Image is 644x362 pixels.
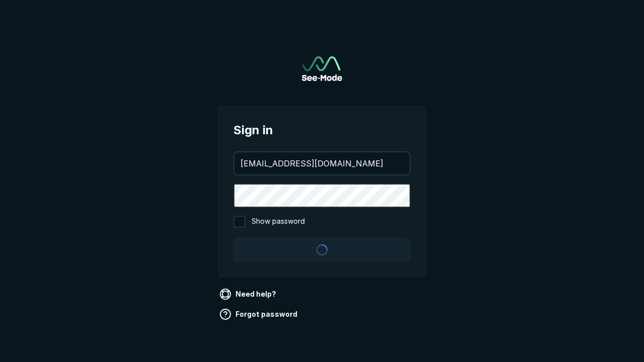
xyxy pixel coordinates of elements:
img: See-Mode Logo [302,56,342,81]
a: Go to sign in [302,56,342,81]
input: your@email.com [234,152,410,174]
a: Forgot password [217,306,301,322]
span: Sign in [233,121,411,139]
span: Show password [252,216,305,228]
a: Need help? [217,286,280,302]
